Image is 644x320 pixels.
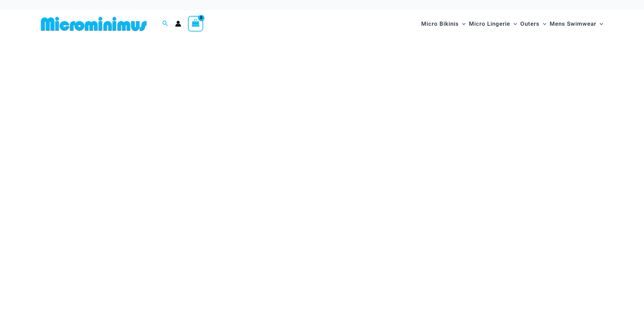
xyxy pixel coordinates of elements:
[175,21,181,27] a: Account icon link
[419,13,606,35] nav: Site Navigation
[548,14,605,34] a: Mens SwimwearMenu ToggleMenu Toggle
[421,15,459,33] span: Micro Bikinis
[540,15,546,33] span: Menu Toggle
[520,15,540,33] span: Outers
[420,14,467,34] a: Micro BikinisMenu ToggleMenu Toggle
[596,15,603,33] span: Menu Toggle
[38,16,149,31] img: MM SHOP LOGO FLAT
[550,15,596,33] span: Mens Swimwear
[188,16,204,31] a: View Shopping Cart, empty
[510,15,517,33] span: Menu Toggle
[469,15,510,33] span: Micro Lingerie
[467,14,519,34] a: Micro LingerieMenu ToggleMenu Toggle
[519,14,548,34] a: OutersMenu ToggleMenu Toggle
[459,15,466,33] span: Menu Toggle
[162,20,168,28] a: Search icon link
